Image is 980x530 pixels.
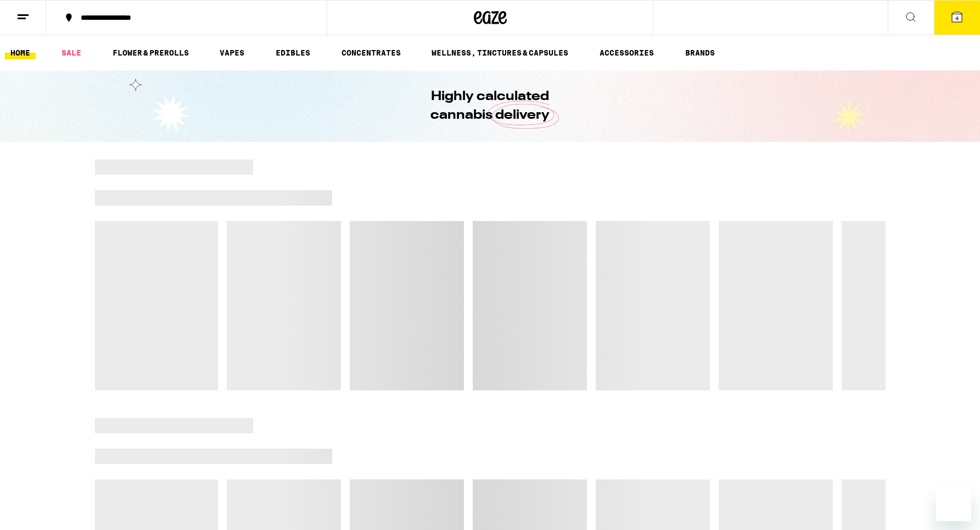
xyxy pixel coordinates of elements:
span: 4 [955,15,959,21]
a: WELLNESS, TINCTURES & CAPSULES [426,46,574,59]
a: VAPES [214,46,250,59]
iframe: Button to launch messaging window [936,486,971,521]
a: EDIBLES [270,46,316,59]
button: 4 [934,1,980,35]
a: CONCENTRATES [336,46,406,59]
a: SALE [56,46,87,59]
h1: Highly calculated cannabis delivery [400,87,581,125]
a: FLOWER & PREROLLS [107,46,194,59]
a: HOME [5,46,36,59]
a: BRANDS [680,46,720,59]
a: ACCESSORIES [594,46,659,59]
